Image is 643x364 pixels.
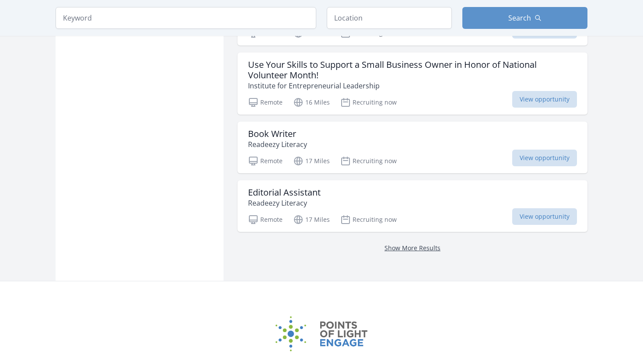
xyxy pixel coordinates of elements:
[248,214,283,225] p: Remote
[512,208,577,225] span: View opportunity
[293,97,330,108] p: 16 Miles
[276,316,367,351] img: Points of Light Engage
[238,122,587,173] a: Book Writer Readeezy Literacy Remote 17 Miles Recruiting now View opportunity
[512,150,577,166] span: View opportunity
[248,80,577,91] p: Institute for Entrepreneurial Leadership
[340,214,397,225] p: Recruiting now
[340,97,397,108] p: Recruiting now
[248,139,307,150] p: Readeezy Literacy
[56,7,316,29] input: Keyword
[512,91,577,108] span: View opportunity
[384,244,440,252] a: Show More Results
[248,187,321,198] h3: Editorial Assistant
[238,180,587,232] a: Editorial Assistant Readeezy Literacy Remote 17 Miles Recruiting now View opportunity
[340,156,397,166] p: Recruiting now
[248,156,283,166] p: Remote
[293,214,330,225] p: 17 Miles
[238,52,587,115] a: Use Your Skills to Support a Small Business Owner in Honor of National Volunteer Month! Institute...
[248,97,283,108] p: Remote
[248,129,307,139] h3: Book Writer
[508,13,531,23] span: Search
[462,7,587,29] button: Search
[327,7,452,29] input: Location
[248,198,321,208] p: Readeezy Literacy
[248,59,577,80] h3: Use Your Skills to Support a Small Business Owner in Honor of National Volunteer Month!
[293,156,330,166] p: 17 Miles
